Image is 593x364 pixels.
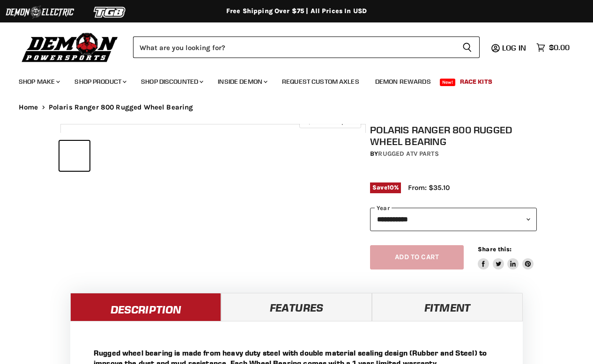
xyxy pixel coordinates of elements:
[478,246,511,253] span: Share this:
[19,103,38,111] a: Home
[70,293,221,321] a: Description
[378,150,438,158] a: Rugged ATV Parts
[387,184,394,191] span: 10
[5,3,75,21] img: Demon Electric Logo 2
[92,141,122,171] button: IMAGE thumbnail
[370,182,401,193] span: Save %
[12,72,66,91] a: Shop Make
[532,41,574,54] a: $0.00
[478,245,534,270] aside: Share this:
[275,72,366,91] a: Request Custom Axles
[498,44,532,52] a: Log in
[372,293,523,321] a: Fitment
[549,43,570,52] span: $0.00
[12,68,567,91] ul: Main menu
[502,43,526,52] span: Log in
[370,208,537,231] select: year
[211,72,273,91] a: Inside Demon
[304,118,356,125] span: Click to expand
[134,72,209,91] a: Shop Discounted
[49,103,193,111] span: Polaris Ranger 800 Rugged Wheel Bearing
[408,183,450,192] span: From: $35.10
[453,72,499,91] a: Race Kits
[67,72,132,91] a: Shop Product
[133,36,455,58] input: Search
[368,72,438,91] a: Demon Rewards
[370,124,537,147] h1: Polaris Ranger 800 Rugged Wheel Bearing
[221,293,372,321] a: Features
[59,141,89,171] button: Polaris Ranger 800 Rugged Wheel Bearing thumbnail
[133,36,480,58] form: Product
[19,30,121,64] img: Demon Powersports
[455,36,480,58] button: Search
[370,149,537,159] div: by
[440,79,456,86] span: New!
[75,3,145,21] img: TGB Logo 2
